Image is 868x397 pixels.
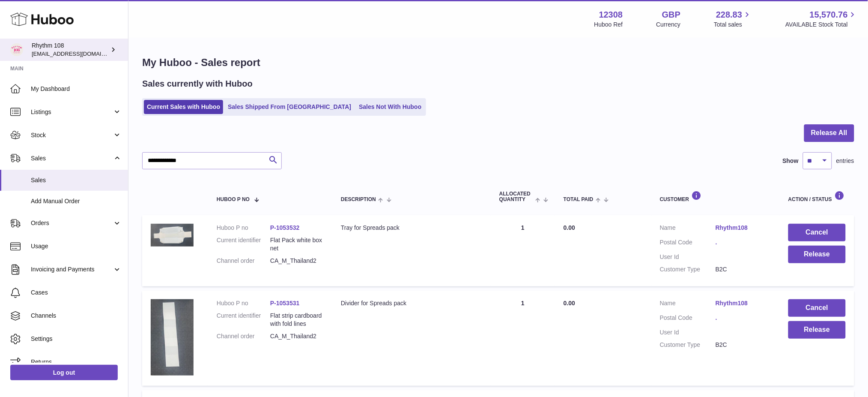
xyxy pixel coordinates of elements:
span: Invoicing and Payments [31,265,113,274]
a: . [716,314,771,322]
h1: My Huboo - Sales report [142,56,854,69]
button: Release All [804,124,854,142]
a: P-1053531 [270,300,300,307]
span: ALLOCATED Quantity [499,191,533,202]
dt: Postal Code [660,314,716,324]
td: 1 [491,291,555,386]
div: Currency [656,21,681,29]
dt: Name [660,224,716,234]
a: Rhythm108 [716,299,771,307]
img: 1753716395.JPG [151,224,194,247]
a: Sales Not With Huboo [356,100,424,114]
span: Add Manual Order [31,197,122,205]
dt: Postal Code [660,238,716,249]
span: Settings [31,335,122,343]
img: internalAdmin-12308@internal.huboo.com [10,43,23,56]
h2: Sales currently with Huboo [142,78,253,90]
a: Current Sales with Huboo [144,100,223,114]
span: Huboo P no [217,197,250,202]
strong: GBP [662,9,680,21]
div: Divider for Spreads pack [341,299,482,307]
span: Orders [31,219,113,227]
button: Cancel [788,299,846,317]
a: . [716,238,771,247]
strong: 12308 [599,9,623,21]
dd: B2C [716,341,771,349]
span: 15,570.76 [810,9,848,21]
span: Listings [31,108,113,116]
div: Action / Status [788,191,846,202]
dd: Flat Pack white box net [270,236,324,253]
span: 0.00 [564,224,575,231]
div: Customer [660,191,771,202]
a: Log out [10,365,118,380]
a: P-1053532 [270,224,300,231]
dt: Current identifier [217,312,270,328]
span: 0.00 [564,300,575,307]
span: Channels [31,312,122,320]
span: Sales [31,154,113,162]
dd: CA_M_Thailand2 [270,257,324,265]
a: Sales Shipped From [GEOGRAPHIC_DATA] [225,100,354,114]
span: Usage [31,242,122,250]
span: AVAILABLE Stock Total [785,21,858,29]
dd: CA_M_Thailand2 [270,332,324,340]
span: Description [341,197,376,202]
span: Returns [31,358,122,366]
button: Release [788,321,846,339]
span: Stock [31,131,113,139]
button: Cancel [788,224,846,241]
dd: B2C [716,265,771,274]
a: 228.83 Total sales [714,9,752,29]
span: [EMAIL_ADDRESS][DOMAIN_NAME] [32,50,126,57]
div: Tray for Spreads pack [341,224,482,232]
dt: Customer Type [660,341,716,349]
dt: User Id [660,328,716,337]
dt: User Id [660,253,716,261]
button: Release [788,246,846,263]
td: 1 [491,215,555,286]
dt: Channel order [217,257,270,265]
span: 228.83 [716,9,742,21]
dt: Channel order [217,332,270,340]
a: 15,570.76 AVAILABLE Stock Total [785,9,858,29]
div: Rhythm 108 [32,42,109,58]
div: Huboo Ref [594,21,623,29]
span: Total paid [564,197,594,202]
dd: Flat strip cardboard with fold lines [270,312,324,328]
span: My Dashboard [31,85,122,93]
dt: Customer Type [660,265,716,274]
a: Rhythm108 [716,224,771,232]
span: Cases [31,289,122,297]
dt: Huboo P no [217,224,270,232]
img: 1753716369.JPG [151,299,194,376]
label: Show [783,157,799,165]
span: Sales [31,176,122,184]
dt: Name [660,299,716,310]
span: Total sales [714,21,752,29]
dt: Huboo P no [217,299,270,307]
dt: Current identifier [217,236,270,253]
span: entries [836,157,854,165]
